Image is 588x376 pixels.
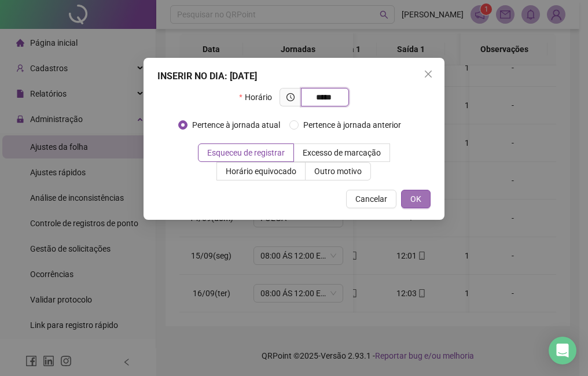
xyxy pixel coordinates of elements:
[346,190,396,208] button: Cancelar
[207,148,285,157] span: Esqueceu de registrar
[188,119,285,131] span: Pertence à jornada atual
[410,193,421,205] span: OK
[303,148,381,157] span: Excesso de marcação
[549,337,576,364] div: Open Intercom Messenger
[226,167,296,176] span: Horário equivocado
[239,88,279,106] label: Horário
[424,69,433,79] span: close
[355,193,387,205] span: Cancelar
[286,93,295,101] span: clock-circle
[401,190,431,208] button: OK
[157,69,431,83] div: INSERIR NO DIA : [DATE]
[299,119,406,131] span: Pertence à jornada anterior
[419,65,438,83] button: Close
[314,167,362,176] span: Outro motivo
